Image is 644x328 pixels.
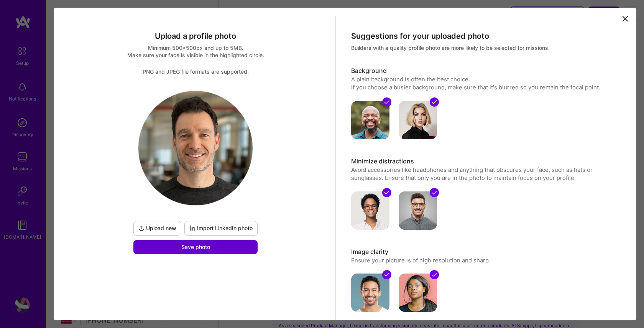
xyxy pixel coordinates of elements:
[399,101,437,139] img: avatar
[351,31,619,41] div: Suggestions for your uploaded photo
[351,166,619,182] p: Avoid accessories like headphones and anything that obscures your face, such as hats or sunglasse...
[399,274,437,312] img: avatar
[351,274,389,312] img: avatar
[133,240,258,254] button: Save photo
[62,31,330,41] div: Upload a profile photo
[184,221,258,236] div: To import a profile photo add your LinkedIn URL to your profile.
[189,225,195,231] i: icon LinkedInDarkV2
[138,91,253,205] img: logo
[351,44,619,51] div: Builders with a quality profile photo are more likely to be selected for missions.
[399,191,437,230] img: avatar
[62,51,330,59] div: Make sure your face is visible in the highlighted circle.
[138,225,145,231] i: icon UploadDark
[132,91,259,254] div: logoUpload newImport LinkedIn photoSave photo
[351,83,619,91] div: If you choose a busier background, make sure that it's blurred so you remain the focal point.
[351,101,389,139] img: avatar
[184,221,258,236] button: Import LinkedIn photo
[189,224,253,232] span: Import LinkedIn photo
[351,191,389,230] img: avatar
[351,248,619,256] h3: Image clarity
[351,67,619,75] h3: Background
[351,256,619,264] p: Ensure your picture is of high resolution and sharp.
[351,157,619,166] h3: Minimize distractions
[62,68,330,75] div: PNG and JPEG file formats are supported.
[62,44,330,51] div: Minimum 500x500px and up to 5MB.
[351,75,619,83] div: A plain background is often the best choice.
[181,243,210,251] span: Save photo
[133,221,181,236] button: Upload new
[138,224,176,232] span: Upload new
